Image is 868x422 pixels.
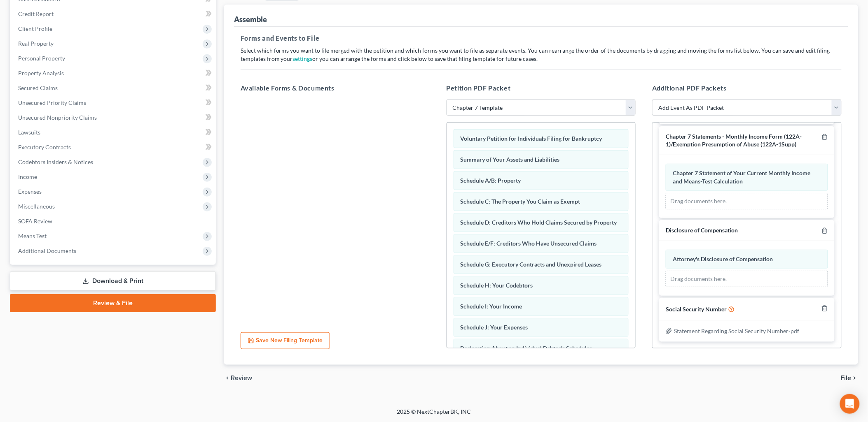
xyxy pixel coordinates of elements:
[461,324,528,331] span: Schedule J: Your Expenses
[18,173,37,180] span: Income
[666,227,738,234] span: Disclosure of Compensation
[674,327,799,334] span: Statement Regarding Social Security Number-pdf
[10,294,216,312] a: Review & File
[241,83,430,93] h5: Available Forms & Documents
[12,66,216,81] a: Property Analysis
[461,240,597,247] span: Schedule E/F: Creditors Who Have Unsecured Claims
[12,214,216,229] a: SOFA Review
[12,7,216,21] a: Credit Report
[234,14,267,24] div: Assemble
[461,261,602,268] span: Schedule G: Executory Contracts and Unexpired Leases
[673,169,810,185] span: Chapter 7 Statement of Your Current Monthly Income and Means-Test Calculation
[841,375,852,381] span: File
[461,198,580,205] span: Schedule C: The Property You Claim as Exempt
[18,158,93,165] span: Codebtors Insiders & Notices
[666,133,802,148] span: Chapter 7 Statements - Monthly Income Form (122A-1)/Exemption Presumption of Abuse (122A-1Supp)
[461,135,602,142] span: Voluntary Petition for Individuals Filing for Bankruptcy
[12,125,216,140] a: Lawsuits
[12,95,216,110] a: Unsecured Priority Claims
[12,110,216,125] a: Unsecured Nonpriority Claims
[461,282,533,289] span: Schedule H: Your Codebtors
[461,345,592,352] span: Declaration About an Individual Debtor's Schedules
[12,81,216,95] a: Secured Claims
[224,375,260,381] button: chevron_left Review
[241,33,842,43] h5: Forms and Events to File
[18,247,76,254] span: Additional Documents
[18,232,47,239] span: Means Test
[447,84,511,92] span: Petition PDF Packet
[18,129,40,136] span: Lawsuits
[652,83,842,93] h5: Additional PDF Packets
[666,306,727,313] span: Social Security Number
[461,156,560,163] span: Summary of Your Assets and Liabilities
[461,177,521,184] span: Schedule A/B: Property
[18,84,58,91] span: Secured Claims
[461,303,522,310] span: Schedule I: Your Income
[18,25,52,32] span: Client Profile
[10,271,216,291] a: Download & Print
[241,332,330,350] button: Save New Filing Template
[18,55,65,62] span: Personal Property
[18,144,71,151] span: Executory Contracts
[673,255,773,262] span: Attorney's Disclosure of Compensation
[231,375,252,381] span: Review
[293,55,313,62] a: settings
[18,114,97,121] span: Unsecured Nonpriority Claims
[241,46,842,63] p: Select which forms you want to file merged with the petition and which forms you want to file as ...
[666,271,828,287] div: Drag documents here.
[18,99,86,106] span: Unsecured Priority Claims
[224,375,231,381] i: chevron_left
[18,40,54,47] span: Real Property
[461,219,617,226] span: Schedule D: Creditors Who Hold Claims Secured by Property
[18,203,55,210] span: Miscellaneous
[18,188,42,195] span: Expenses
[666,193,828,209] div: Drag documents here.
[18,70,64,77] span: Property Analysis
[18,10,54,17] span: Credit Report
[12,140,216,155] a: Executory Contracts
[852,375,858,381] i: chevron_right
[18,218,52,225] span: SOFA Review
[840,394,860,414] div: Open Intercom Messenger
